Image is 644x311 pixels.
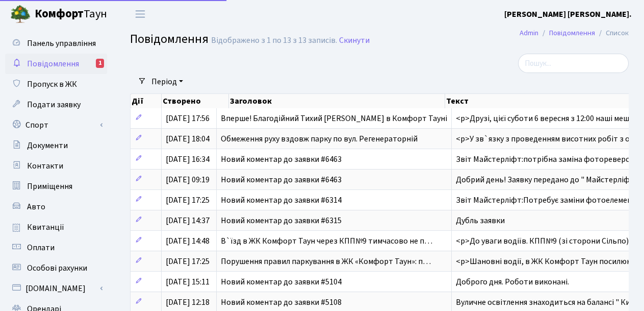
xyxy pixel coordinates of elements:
a: Admin [520,28,538,38]
a: [PERSON_NAME] [PERSON_NAME]. [504,8,632,20]
span: Добрий день! Заявку передано до " Майстерліфт" [456,174,638,185]
span: Квитанції [27,222,64,233]
span: Подати заявку [27,99,81,110]
span: Приміщення [27,181,72,192]
a: Оплати [5,237,107,258]
span: [DATE] 16:34 [166,154,210,165]
span: Новий коментар до заявки #6463 [221,174,342,185]
a: Пропуск в ЖК [5,74,107,94]
span: [DATE] 14:48 [166,235,210,247]
button: Переключити навігацію [127,6,153,22]
span: Повідомлення [130,30,209,48]
b: [PERSON_NAME] [PERSON_NAME]. [504,9,632,20]
a: Приміщення [5,176,107,197]
span: [DATE] 14:37 [166,215,210,226]
span: [DATE] 17:56 [166,113,210,124]
span: Вперше! Благодійний Тихий [PERSON_NAME] в Комфорт Тауні [221,113,447,124]
span: [DATE] 12:18 [166,297,210,308]
a: [DOMAIN_NAME] [5,278,107,299]
span: Особові рахунки [27,262,87,274]
a: Повідомлення [549,28,595,38]
span: [DATE] 18:04 [166,133,210,145]
li: Список [595,28,629,39]
a: Скинути [339,36,370,45]
span: Панель управління [27,38,96,49]
span: [DATE] 17:25 [166,256,210,267]
nav: breadcrumb [504,22,644,44]
th: Заголовок [229,94,445,108]
th: Створено [162,94,229,108]
span: Новий коментар до заявки #5104 [221,276,342,288]
span: Новий коментар до заявки #6463 [221,154,342,165]
b: Комфорт [35,6,84,22]
span: Документи [27,140,68,151]
a: Авто [5,197,107,217]
span: В`їзд в ЖК Комфорт Таун через КПП№9 тимчасово не п… [221,235,432,247]
span: Оплати [27,242,55,253]
a: Документи [5,135,107,156]
span: Пропуск в ЖК [27,79,77,90]
a: Подати заявку [5,94,107,115]
input: Пошук... [518,54,629,73]
span: Повідомлення [27,58,79,69]
span: Обмеження руху вздовж парку по вул. Регенераторній [221,133,418,145]
div: Відображено з 1 по 13 з 13 записів. [211,36,337,45]
span: Доброго дня. Роботи виконані. [456,276,569,288]
span: [DATE] 15:11 [166,276,210,288]
span: [DATE] 17:25 [166,195,210,206]
img: logo.png [10,4,31,25]
span: Контакти [27,160,63,172]
a: Квитанції [5,217,107,237]
a: Панель управління [5,33,107,54]
div: 1 [96,59,104,68]
span: Дубль заявки [456,215,505,226]
a: Контакти [5,156,107,176]
span: Авто [27,201,45,212]
span: Новий коментар до заявки #6314 [221,195,342,206]
th: Дії [131,94,162,108]
span: Порушення правил паркування в ЖК «Комфорт Таун»: п… [221,256,431,267]
span: [DATE] 09:19 [166,174,210,185]
a: Період [147,73,187,90]
a: Особові рахунки [5,258,107,278]
span: Новий коментар до заявки #5108 [221,297,342,308]
span: Таун [35,6,107,23]
a: Спорт [5,115,107,135]
span: Новий коментар до заявки #6315 [221,215,342,226]
a: Повідомлення1 [5,54,107,74]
